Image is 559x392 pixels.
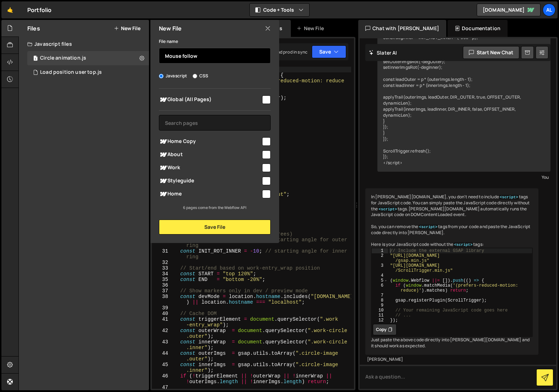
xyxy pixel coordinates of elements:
[365,188,538,355] div: In [PERSON_NAME][DOMAIN_NAME], you don't need to include tags for JavaScript code. You can simply...
[372,283,388,293] div: 6
[152,305,173,311] div: 39
[159,48,271,64] input: Name
[159,190,261,198] span: Home
[152,328,173,339] div: 42
[159,74,164,78] input: Javascript
[159,150,261,159] span: About
[152,311,173,316] div: 40
[463,46,519,59] button: Start new chat
[27,51,149,65] div: 16520/44831.js
[543,4,555,16] a: Al
[372,303,388,308] div: 9
[448,20,508,37] div: Documentation
[159,164,261,172] span: Work
[152,260,173,265] div: 32
[159,72,187,79] label: Javascript
[114,26,140,31] button: New File
[372,248,388,253] div: 1
[372,318,388,323] div: 12
[183,205,247,210] small: 6 pages come from the Webflow API
[40,69,102,76] div: Load position user top.js
[193,74,197,78] input: CSS
[372,278,388,283] div: 5
[372,253,388,263] div: 2
[372,298,388,303] div: 8
[152,282,173,288] div: 36
[477,4,541,16] a: [DOMAIN_NAME]
[297,25,326,32] div: New File
[27,6,51,14] div: Portfolio
[152,277,173,282] div: 35
[159,137,261,146] span: Home Copy
[372,308,388,313] div: 10
[152,248,173,260] div: 31
[27,24,40,32] h2: Files
[1,1,19,18] a: 🤙
[27,65,149,79] div: 16520/44834.js
[372,313,388,318] div: 11
[453,242,473,247] code: <script>
[378,207,398,212] code: <script>
[19,37,149,51] div: Javascript files
[152,288,173,294] div: 37
[419,225,438,230] code: <script>
[369,49,397,56] h2: Slater AI
[159,38,178,45] label: File name
[152,350,173,362] div: 44
[159,115,271,131] input: Search pages
[40,55,86,61] div: Circle animation.js
[373,324,397,335] button: Copy
[372,263,388,273] div: 3
[193,72,208,79] label: CSS
[152,362,173,373] div: 45
[159,24,182,32] h2: New File
[159,95,261,104] span: Global (All Pages)
[499,195,519,200] code: <script>
[152,271,173,277] div: 34
[152,316,173,328] div: 41
[358,20,446,37] div: Chat with [PERSON_NAME]
[250,4,309,16] button: Code + Tools
[372,293,388,298] div: 7
[159,177,261,185] span: Styleguide
[379,173,549,181] div: You
[259,49,308,55] div: Dev and prod in sync
[152,339,173,350] div: 43
[152,373,173,385] div: 46
[159,220,271,234] button: Save File
[33,56,38,62] span: 1
[152,294,173,305] div: 38
[152,385,173,390] div: 47
[312,45,346,58] button: Save
[152,265,173,271] div: 33
[372,273,388,278] div: 4
[367,357,537,363] div: [PERSON_NAME]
